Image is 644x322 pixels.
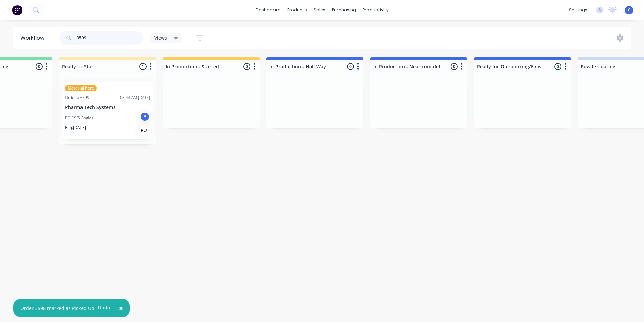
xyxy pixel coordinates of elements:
[566,5,591,15] div: settings
[77,31,143,45] input: Search for orders...
[65,85,97,91] div: Material here
[359,5,392,15] div: productivity
[120,95,150,101] div: 08:44 AM [DATE]
[94,302,114,313] button: Undo
[284,5,310,15] div: products
[138,125,149,136] div: PU
[65,105,150,110] p: Pharma Tech Systems
[20,34,48,42] div: Workflow
[112,300,130,316] button: Close
[310,5,329,15] div: sales
[65,124,86,131] p: Req. [DATE]
[65,95,89,101] div: Order #3599
[62,82,153,139] div: Material hereOrder #359908:44 AM [DATE]Pharma Tech SystemsPO #S/S AnglesBReq.[DATE]PU
[65,115,93,121] p: PO #S/S Angles
[329,5,359,15] div: purchasing
[140,112,150,122] div: B
[154,34,167,41] span: Views
[12,5,22,15] img: Factory
[628,7,631,13] span: C
[20,305,94,312] div: Order 3598 marked as Picked Up
[119,303,123,313] span: ×
[252,5,284,15] a: dashboard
